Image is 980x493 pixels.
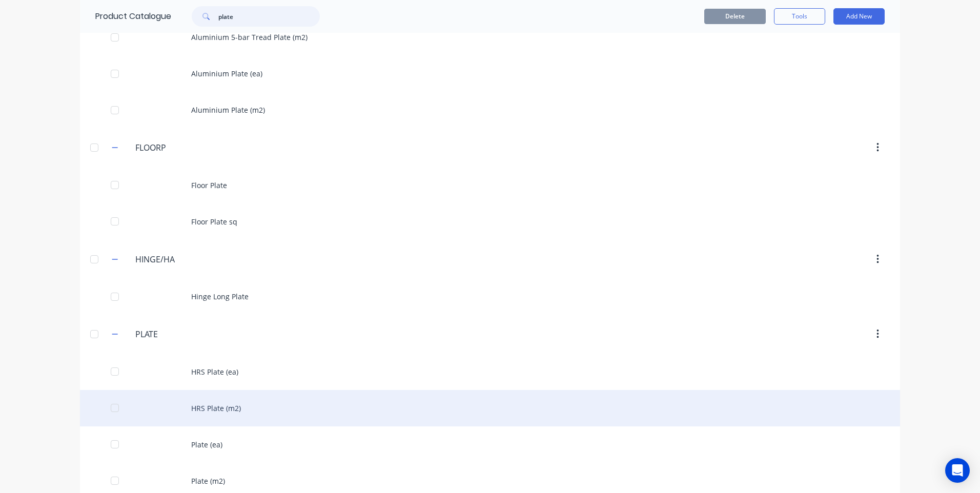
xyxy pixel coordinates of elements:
[945,458,970,483] div: Open Intercom Messenger
[80,354,900,390] div: HRS Plate (ea)
[774,8,825,25] button: Tools
[135,141,257,154] input: Enter category name
[80,203,900,240] div: Floor Plate sq
[80,390,900,426] div: HRS Plate (m2)
[704,9,766,24] button: Delete
[80,92,900,128] div: Aluminium Plate (m2)
[833,8,885,25] button: Add New
[80,426,900,463] div: Plate (ea)
[135,253,257,265] input: Enter category name
[218,6,320,27] input: Search...
[135,328,257,340] input: Enter category name
[80,55,900,92] div: Aluminium Plate (ea)
[80,278,900,315] div: Hinge Long Plate
[80,19,900,55] div: Aluminium 5-bar Tread Plate (m2)
[80,167,900,203] div: Floor Plate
